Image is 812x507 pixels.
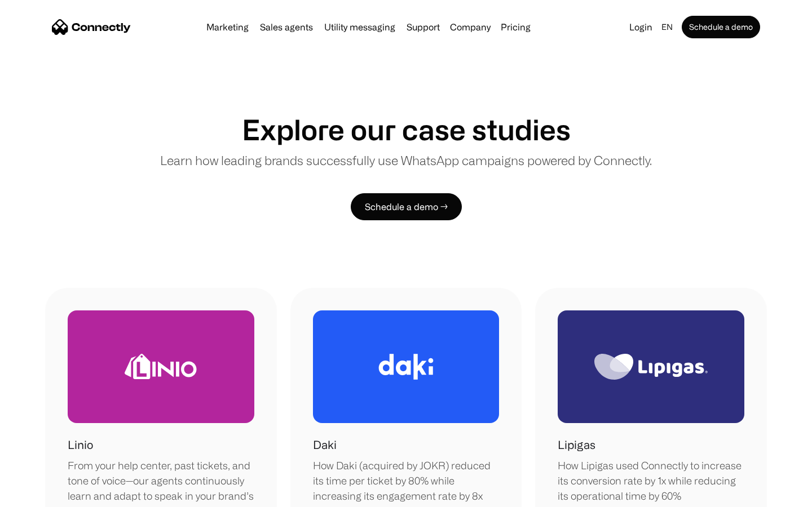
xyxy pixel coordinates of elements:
[11,486,68,503] aside: Language selected: English
[625,19,657,35] a: Login
[402,23,444,32] a: Support
[68,437,93,453] h1: Linio
[351,193,462,220] a: Schedule a demo →
[558,437,595,453] h1: Lipigas
[255,23,317,32] a: Sales agents
[202,23,253,32] a: Marketing
[496,23,535,32] a: Pricing
[558,458,744,504] div: How Lipigas used Connectly to increase its conversion rate by 1x while reducing its operational t...
[125,354,197,379] img: Linio Logo
[378,354,434,380] img: Daki Logo
[450,19,491,35] div: Company
[661,19,673,35] div: en
[320,23,400,32] a: Utility messaging
[160,151,652,170] p: Learn how leading brands successfully use WhatsApp campaigns powered by Connectly.
[313,437,337,453] h1: Daki
[242,113,571,146] h1: Explore our case studies
[682,16,760,38] a: Schedule a demo
[23,487,68,503] ul: Language list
